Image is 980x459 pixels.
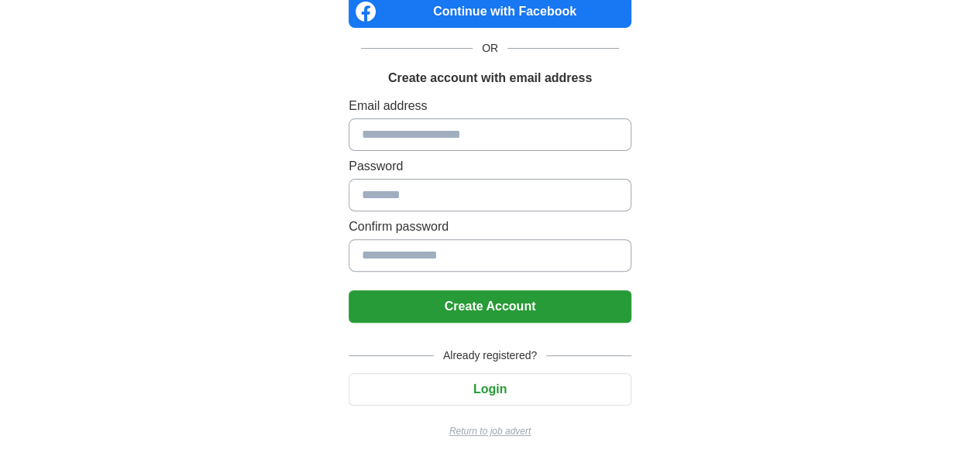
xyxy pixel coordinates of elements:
label: Email address [349,97,631,115]
span: OR [473,40,507,57]
button: Login [349,373,631,406]
a: Return to job advert [349,424,631,438]
h1: Create account with email address [388,69,592,87]
button: Create Account [349,290,631,323]
label: Password [349,157,631,176]
a: Login [349,382,631,396]
span: Already registered? [434,348,546,364]
label: Confirm password [349,218,631,236]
